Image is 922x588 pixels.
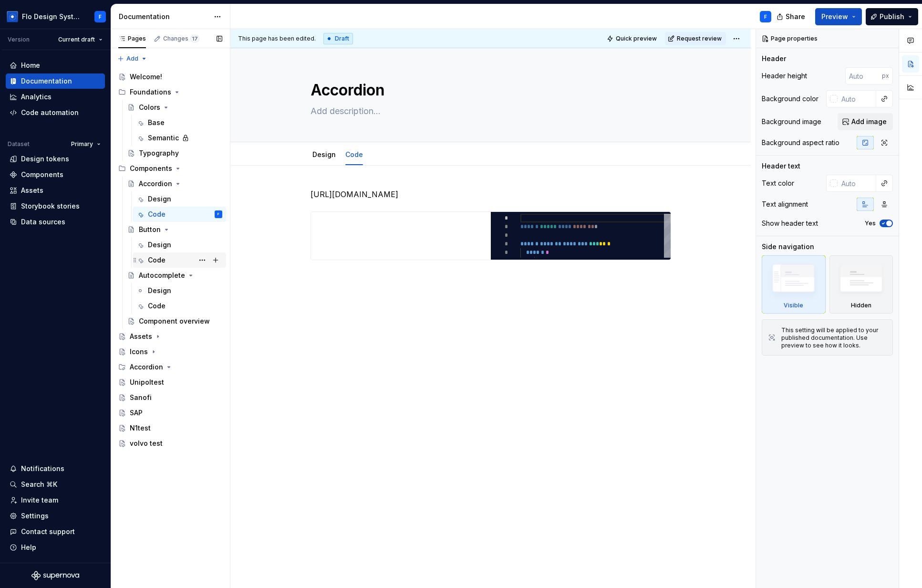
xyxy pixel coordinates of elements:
[21,217,65,227] div: Data sources
[762,94,818,104] div: Background color
[762,242,814,252] div: Side navigation
[309,79,669,102] textarea: Accordion
[58,36,95,43] span: Current draft
[762,255,826,314] div: Visible
[838,175,876,192] input: Auto
[124,314,226,329] a: Component overview
[148,286,171,295] div: Design
[133,130,226,146] a: Semantic
[148,133,179,143] div: Semantic
[762,219,818,228] div: Show header text
[781,326,887,349] div: This setting will be applied to your published documentation. Use preview to see how it looks.
[8,140,30,148] div: Dataset
[67,137,105,151] button: Primary
[124,176,226,191] a: Accordion
[21,154,69,164] div: Design tokens
[114,405,226,420] a: SAP
[114,161,226,176] div: Components
[130,408,143,418] div: SAP
[130,439,163,448] div: volvo test
[99,13,102,21] div: F
[114,359,226,375] div: Accordion
[865,220,876,227] label: Yes
[114,69,226,84] a: Welcome!
[6,58,105,73] a: Home
[616,35,657,42] span: Quick preview
[882,72,889,80] p: px
[130,87,171,97] div: Foundations
[6,524,105,539] button: Contact support
[6,199,105,214] a: Storybook stories
[133,191,226,207] a: Design
[130,378,164,387] div: Unipoltest
[119,12,209,21] div: Documentation
[784,302,803,309] div: Visible
[6,183,105,198] a: Assets
[130,423,151,433] div: N1test
[21,201,80,211] div: Storybook stories
[762,71,807,81] div: Header height
[148,210,166,219] div: Code
[163,35,199,42] div: Changes
[114,329,226,344] a: Assets
[762,178,794,188] div: Text color
[124,146,226,161] a: Typography
[764,13,767,21] div: F
[148,118,165,127] div: Base
[114,375,226,390] a: Unipoltest
[114,436,226,451] a: volvo test
[838,113,893,130] button: Add image
[851,117,887,126] span: Add image
[772,8,811,25] button: Share
[190,35,199,42] span: 17
[7,11,18,22] img: 049812b6-2877-400d-9dc9-987621144c16.png
[6,89,105,105] a: Analytics
[54,33,107,46] button: Current draft
[21,527,75,536] div: Contact support
[21,480,57,489] div: Search ⌘K
[21,511,49,521] div: Settings
[133,283,226,298] a: Design
[311,189,671,200] p: [URL][DOMAIN_NAME]
[133,298,226,314] a: Code
[31,571,79,580] svg: Supernova Logo
[238,35,316,42] span: This page has been edited.
[139,103,160,112] div: Colors
[133,237,226,252] a: Design
[309,144,340,164] div: Design
[139,271,185,280] div: Autocomplete
[130,332,152,341] div: Assets
[114,420,226,436] a: N1test
[677,35,722,42] span: Request review
[130,393,152,402] div: Sanofi
[114,390,226,405] a: Sanofi
[6,477,105,492] button: Search ⌘K
[604,32,661,45] button: Quick preview
[218,210,219,219] div: F
[118,35,146,42] div: Pages
[139,225,161,234] div: Button
[114,52,150,65] button: Add
[6,105,105,120] a: Code automation
[342,144,367,164] div: Code
[821,12,848,21] span: Preview
[838,90,876,107] input: Auto
[133,115,226,130] a: Base
[323,33,353,44] div: Draft
[762,161,800,171] div: Header text
[762,199,808,209] div: Text alignment
[126,55,138,63] span: Add
[762,54,786,63] div: Header
[815,8,862,25] button: Preview
[762,117,821,126] div: Background image
[114,344,226,359] a: Icons
[124,268,226,283] a: Autocomplete
[6,461,105,476] button: Notifications
[2,6,109,27] button: Flo Design SystemF
[6,508,105,524] a: Settings
[665,32,726,45] button: Request review
[845,67,882,84] input: Auto
[148,301,166,311] div: Code
[148,194,171,204] div: Design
